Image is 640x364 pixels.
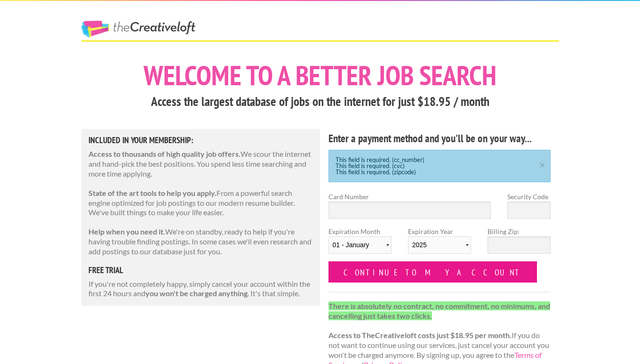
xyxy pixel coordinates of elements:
[328,226,392,261] label: Expiration Month
[488,226,551,236] label: Billing Zip:
[145,289,248,298] strong: you won't be charged anything
[408,226,471,261] label: Expiration Year
[88,188,216,197] strong: State of the art tools to help you apply.
[88,149,240,158] strong: Access to thousands of high quality job offers.
[88,266,313,275] h5: free trial
[328,131,551,146] h4: Enter a payment method and you'll be on your way...
[81,93,559,111] h3: Access the largest database of jobs on the internet for just $18.95 / month
[328,192,491,202] label: Card Number
[88,227,313,256] p: We're on standby, ready to help if you're having trouble finding postings. In some cases we'll ev...
[88,227,165,236] strong: Help when you need it.
[328,236,392,254] select: Expiration Month
[88,188,313,218] p: From a powerful search engine optimized for job postings to our modern resume builder. We've buil...
[328,331,512,340] strong: Access to TheCreativeloft costs just $18.95 per month.
[88,136,313,145] h5: Included in Your Membership:
[328,301,550,320] strong: There is absolutely no contract, no commitment, no minimums, and cancelling just takes two clicks.
[88,279,313,299] p: If you're not completely happy, simply cancel your account within the first 24 hours and . It's t...
[507,192,551,202] label: Security Code
[408,236,471,254] select: Expiration Year
[81,62,559,89] h1: Welcome to a better job search
[536,161,548,167] a: ×
[81,21,195,38] a: The Creative Loft
[328,261,537,283] input: Continue to my account
[328,150,551,182] div: This field is required. (cc_number) This field is required. (cvc) This field is required. (zipcode)
[88,149,313,178] p: We scour the internet and hand-pick the best positions. You spend less time searching and more ti...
